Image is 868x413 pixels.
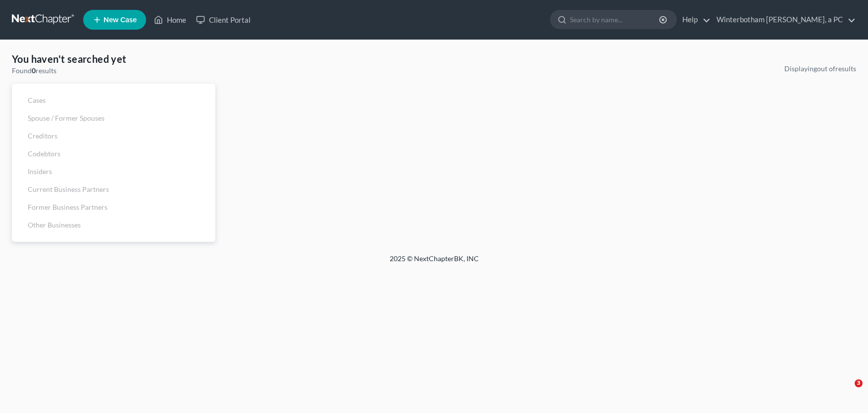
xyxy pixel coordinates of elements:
a: Other Businesses [12,216,215,234]
a: Former Business Partners [12,198,215,216]
span: Cases [28,96,46,104]
span: Spouse / Former Spouses [28,114,104,122]
span: New Case [103,16,137,24]
span: Current Business Partners [28,185,109,193]
a: Insiders [12,163,215,181]
a: Cases [12,92,215,109]
h4: You haven't searched yet [12,52,215,66]
a: Spouse / Former Spouses [12,109,215,127]
span: Insiders [28,167,52,176]
a: Client Portal [191,11,255,29]
a: Codebtors [12,145,215,163]
iframe: Intercom live chat [834,379,858,403]
strong: 0 [32,66,36,75]
span: Other Businesses [28,221,81,229]
span: Creditors [28,132,57,140]
span: 3 [855,379,863,387]
div: Found results [12,66,215,76]
div: 2025 © NextChapterBK, INC [152,254,716,272]
a: Home [149,11,191,29]
a: Winterbotham [PERSON_NAME], a PC [712,11,856,29]
input: Search by name... [570,10,661,29]
span: Codebtors [28,149,60,158]
a: Help [677,11,711,29]
span: Former Business Partners [28,203,107,211]
a: Current Business Partners [12,181,215,198]
div: Displaying out of results [784,64,856,74]
a: Creditors [12,127,215,145]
